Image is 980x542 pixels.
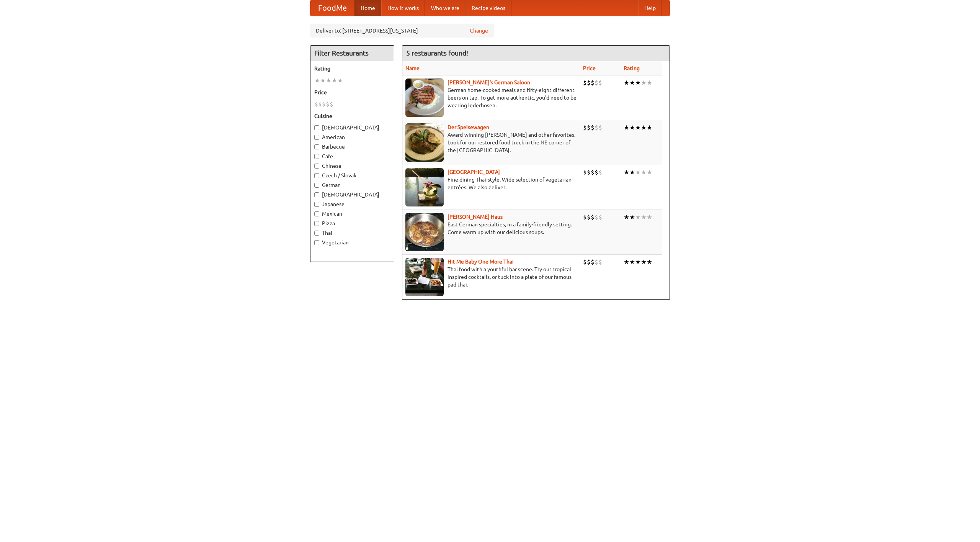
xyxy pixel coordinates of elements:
label: Thai [314,229,390,237]
img: speisewagen.jpg [405,123,444,162]
li: $ [583,213,587,221]
a: Help [638,0,662,16]
li: $ [591,213,595,221]
li: ★ [647,213,652,221]
h5: Cuisine [314,112,390,120]
li: ★ [635,258,641,266]
input: Cafe [314,154,319,159]
a: [PERSON_NAME]'s German Saloon [448,79,530,85]
li: $ [598,123,602,132]
ng-pluralize: 5 restaurants found! [406,49,468,57]
li: $ [595,213,598,221]
a: How it works [381,0,425,16]
div: Deliver to: [STREET_ADDRESS][US_STATE] [310,24,494,38]
input: Czech / Slovak [314,173,319,178]
li: ★ [332,76,337,85]
li: $ [587,123,591,132]
li: ★ [624,79,629,87]
input: Pizza [314,221,319,226]
li: ★ [326,76,332,85]
li: $ [330,100,333,108]
input: [DEMOGRAPHIC_DATA] [314,125,319,130]
li: ★ [629,168,635,177]
li: ★ [647,258,652,266]
li: ★ [635,213,641,221]
li: $ [598,79,602,87]
li: $ [587,258,591,266]
a: Der Speisewagen [448,124,489,130]
li: $ [583,258,587,266]
h5: Rating [314,65,390,72]
li: ★ [629,258,635,266]
li: ★ [641,123,647,132]
img: esthers.jpg [405,79,444,117]
input: Mexican [314,211,319,216]
a: Rating [624,65,640,71]
label: Pizza [314,219,390,227]
p: Fine dining Thai-style. Wide selection of vegetarian entrées. We also deliver. [405,176,577,191]
li: $ [587,168,591,177]
li: ★ [647,168,652,177]
li: $ [595,79,598,87]
p: East German specialties, in a family-friendly setting. Come warm up with our delicious soups. [405,221,577,236]
label: Barbecue [314,143,390,151]
li: $ [583,79,587,87]
li: $ [314,100,318,108]
a: Hit Me Baby One More Thai [448,259,514,265]
label: Vegetarian [314,239,390,246]
a: Change [470,27,488,34]
li: $ [583,168,587,177]
p: Award-winning [PERSON_NAME] and other favorites. Look for our restored food truck in the NE corne... [405,131,577,154]
li: ★ [624,123,629,132]
a: FoodMe [310,0,354,16]
label: Mexican [314,210,390,218]
label: American [314,133,390,141]
li: $ [583,123,587,132]
li: $ [587,213,591,221]
a: [PERSON_NAME] Haus [448,214,503,220]
label: Cafe [314,152,390,160]
label: Japanese [314,200,390,208]
a: [GEOGRAPHIC_DATA] [448,169,500,175]
li: ★ [635,123,641,132]
li: ★ [641,79,647,87]
li: $ [322,100,326,108]
li: ★ [635,168,641,177]
a: Name [405,65,420,71]
li: $ [595,123,598,132]
li: $ [598,168,602,177]
label: German [314,181,390,189]
label: [DEMOGRAPHIC_DATA] [314,191,390,198]
img: satay.jpg [405,168,444,206]
a: Recipe videos [465,0,511,16]
li: $ [318,100,322,108]
li: $ [595,258,598,266]
h5: Price [314,88,390,96]
input: American [314,135,319,140]
a: Home [354,0,381,16]
li: ★ [624,258,629,266]
li: ★ [337,76,343,85]
p: German home-cooked meals and fifty-eight different beers on tap. To get more authentic, you'd nee... [405,86,577,109]
input: Vegetarian [314,240,319,245]
li: $ [598,213,602,221]
li: ★ [320,76,326,85]
li: $ [598,258,602,266]
input: Barbecue [314,144,319,149]
a: Who we are [425,0,465,16]
li: ★ [647,123,652,132]
li: ★ [624,213,629,221]
input: German [314,183,319,188]
input: Thai [314,231,319,236]
img: babythai.jpg [405,258,444,296]
li: ★ [647,79,652,87]
label: Czech / Slovak [314,172,390,179]
li: ★ [641,213,647,221]
label: [DEMOGRAPHIC_DATA] [314,124,390,131]
li: ★ [624,168,629,177]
